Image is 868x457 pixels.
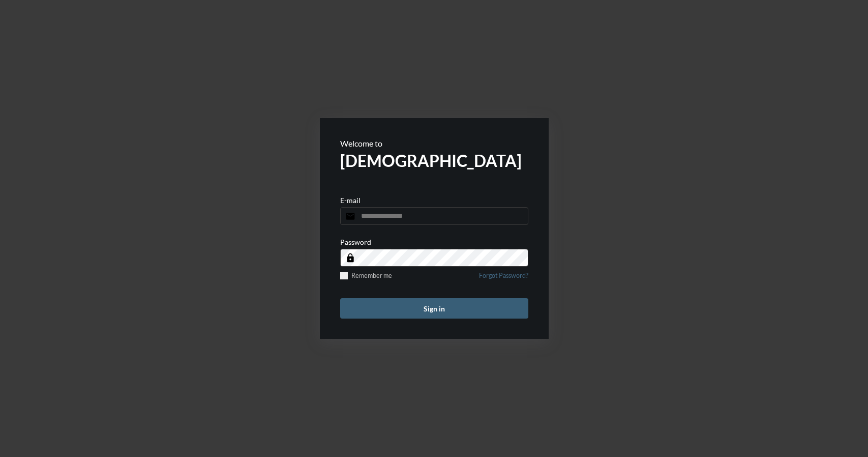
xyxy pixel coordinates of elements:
[340,151,528,170] h2: [DEMOGRAPHIC_DATA]
[340,138,528,148] p: Welcome to
[479,272,528,285] a: Forgot Password?
[340,298,528,319] button: Sign in
[340,238,371,246] p: Password
[340,272,392,279] label: Remember me
[340,196,361,205] p: E-mail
